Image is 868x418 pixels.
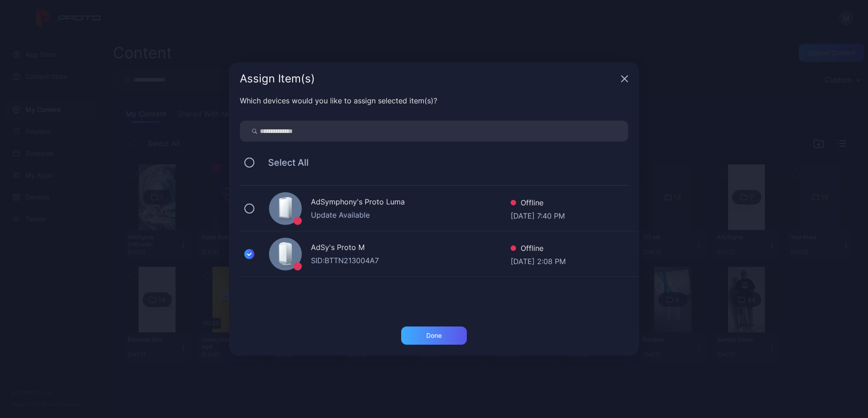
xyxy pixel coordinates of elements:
div: Which devices would you like to assign selected item(s)? [240,95,628,106]
span: Select All [259,157,309,168]
div: Offline [511,197,565,210]
div: Assign Item(s) [240,73,617,84]
div: [DATE] 7:40 PM [511,210,565,219]
button: Done [401,326,467,345]
div: SID: BTTN213004A7 [311,255,511,266]
div: Update Available [311,209,511,220]
div: Offline [511,243,566,256]
div: AdSy's Proto M [311,242,511,255]
div: Done [426,332,442,339]
div: AdSymphony's Proto Luma [311,196,511,209]
div: [DATE] 2:08 PM [511,256,566,265]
